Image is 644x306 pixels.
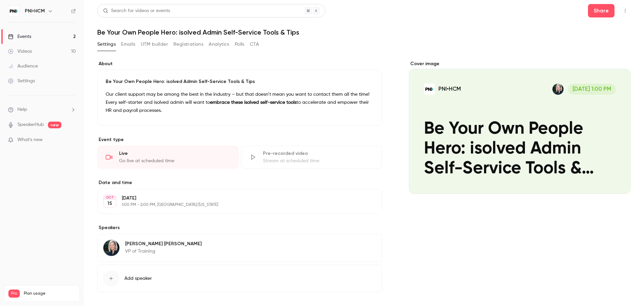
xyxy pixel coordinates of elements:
label: Speakers [97,224,382,231]
button: Share [588,4,614,17]
img: PNI•HCM [8,6,19,16]
li: help-dropdown-opener [8,106,76,113]
span: What's new [17,136,43,143]
p: Be Your Own People Hero: isolved Admin Self-Service Tools & Tips [106,78,374,85]
div: Live [119,150,230,157]
div: Search for videos or events [103,7,170,14]
span: new [48,122,61,128]
h6: PNI•HCM [25,8,45,14]
span: Pro [8,290,20,298]
p: [DATE] [122,195,346,202]
span: Plan usage [24,291,75,296]
div: OCT [104,195,116,200]
h1: Be Your Own People Hero: isolved Admin Self-Service Tools & Tips [97,28,631,36]
div: Pre-recorded videoStream at scheduled time [241,146,382,169]
div: Settings [8,78,35,84]
div: Pre-recorded video [263,150,374,157]
button: Polls [235,39,245,50]
p: 1:00 PM - 2:00 PM, [GEOGRAPHIC_DATA]/[US_STATE] [122,202,346,208]
button: Emails [121,39,135,50]
button: Registrations [173,39,203,50]
p: 15 [107,200,112,207]
strong: embrace these isolved self-service tools [210,100,297,105]
button: Analytics [209,39,229,50]
p: VP of Training [125,248,202,255]
span: Add speaker [124,275,152,282]
p: [PERSON_NAME] [PERSON_NAME] [125,241,202,247]
div: Go live at scheduled time [119,158,230,164]
section: Cover image [409,60,631,194]
label: Cover image [409,60,631,67]
img: Amy Miller [103,240,119,256]
div: Stream at scheduled time [263,158,374,164]
div: Videos [8,48,32,55]
div: Amy Miller[PERSON_NAME] [PERSON_NAME]VP of Training [97,234,382,262]
span: Help [17,106,27,113]
div: Audience [8,63,38,70]
label: About [97,60,382,67]
iframe: Noticeable Trigger [68,137,76,143]
div: Events [8,33,31,40]
a: SpeakerHub [17,121,44,128]
p: Our client support may be among the best in the industry – but that doesn’t mean you want to cont... [106,90,374,115]
p: Event type [97,136,382,143]
button: Settings [97,39,116,50]
button: Add speaker [97,265,382,292]
label: Date and time [97,179,382,186]
button: CTA [250,39,259,50]
div: LiveGo live at scheduled time [97,146,238,169]
button: UTM builder [141,39,168,50]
